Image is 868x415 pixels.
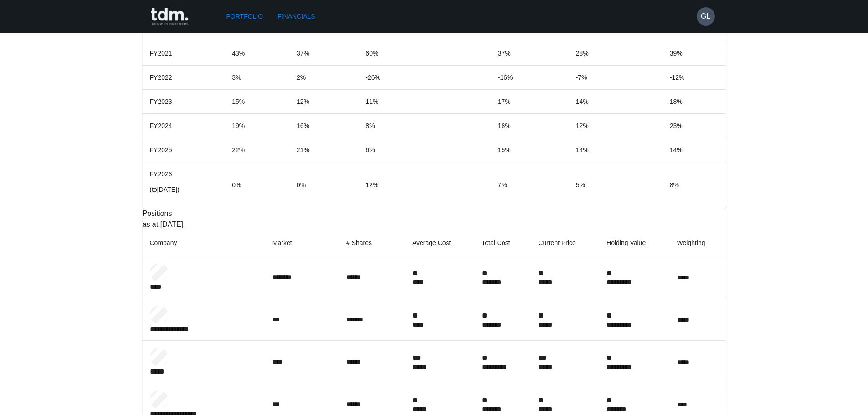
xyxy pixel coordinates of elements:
th: Current Price [531,230,599,256]
td: 15% [491,138,569,162]
button: GL [697,7,715,26]
td: 12% [569,114,663,138]
a: Portfolio [223,8,267,25]
td: 6% [358,138,490,162]
td: 8% [358,114,490,138]
td: 0% [289,162,358,208]
td: 22% [225,138,289,162]
td: -26% [358,66,490,90]
a: Financials [274,8,318,25]
td: 28% [569,41,663,66]
td: 12% [358,162,490,208]
td: 18% [663,90,726,114]
td: 8% [663,162,726,208]
th: # Shares [339,230,405,256]
td: 19% [225,114,289,138]
th: Total Cost [474,230,531,256]
td: 2% [289,66,358,90]
td: -7% [569,66,663,90]
p: as at [DATE] [143,219,726,230]
th: Market [265,230,339,256]
td: FY2023 [143,90,225,114]
td: 16% [289,114,358,138]
td: FY2021 [143,41,225,66]
td: 60% [358,41,490,66]
td: 0% [225,162,289,208]
td: FY2024 [143,114,225,138]
td: 14% [569,90,663,114]
th: Average Cost [405,230,474,256]
td: 18% [491,114,569,138]
td: FY2026 [143,162,225,208]
td: 5% [569,162,663,208]
td: 17% [491,90,569,114]
td: -12% [663,66,726,90]
td: 39% [663,41,726,66]
th: Company [143,230,265,256]
td: 11% [358,90,490,114]
td: 43% [225,41,289,66]
td: 37% [289,41,358,66]
p: (to [DATE] ) [150,185,218,194]
th: Weighting [670,230,726,256]
h6: GL [701,11,710,22]
td: -16% [491,66,569,90]
td: 15% [225,90,289,114]
td: FY2025 [143,138,225,162]
th: Holding Value [599,230,669,256]
td: 7% [491,162,569,208]
p: Positions [143,208,726,219]
td: 14% [663,138,726,162]
td: FY2022 [143,66,225,90]
td: 12% [289,90,358,114]
td: 21% [289,138,358,162]
td: 3% [225,66,289,90]
td: 14% [569,138,663,162]
td: 23% [663,114,726,138]
td: 37% [491,41,569,66]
